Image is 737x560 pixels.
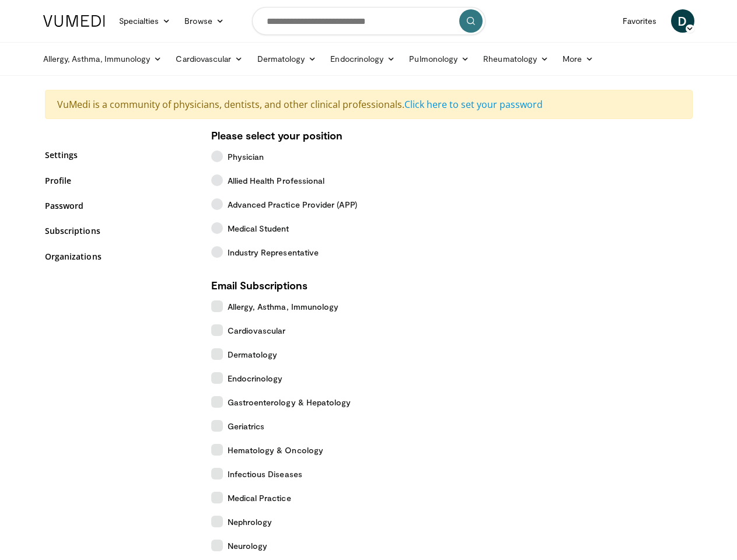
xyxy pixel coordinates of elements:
a: Cardiovascular [169,47,250,71]
a: Pulmonology [402,47,476,71]
strong: Email Subscriptions [211,279,308,292]
span: Hematology & Oncology [228,444,323,456]
img: VuMedi Logo [43,15,105,27]
a: Subscriptions [45,225,194,237]
a: Favorites [616,9,664,33]
a: Settings [45,149,194,161]
span: Neurology [228,540,268,552]
span: Geriatrics [228,420,265,432]
span: Advanced Practice Provider (APP) [228,198,357,211]
span: Endocrinology [228,372,283,384]
a: Organizations [45,250,194,262]
span: Medical Practice [228,492,291,504]
div: VuMedi is a community of physicians, dentists, and other clinical professionals. [45,90,693,119]
a: Specialties [112,9,178,33]
a: Allergy, Asthma, Immunology [36,47,169,71]
span: Cardiovascular [228,324,286,337]
span: Industry Representative [228,246,319,258]
a: Endocrinology [323,47,402,71]
a: D [671,9,694,33]
a: Password [45,199,194,212]
a: Rheumatology [476,47,556,71]
a: Click here to set your password [404,98,543,111]
span: Allied Health Professional [228,174,325,187]
span: Nephrology [228,516,273,528]
a: Browse [177,9,231,33]
a: More [556,47,600,71]
span: Dermatology [228,348,278,360]
span: Infectious Diseases [228,468,302,480]
span: Medical Student [228,222,289,235]
input: Search topics, interventions [252,7,485,35]
a: Profile [45,174,194,187]
span: Allergy, Asthma, Immunology [228,300,339,313]
span: Physician [228,150,264,163]
a: Dermatology [250,47,324,71]
span: Gastroenterology & Hepatology [228,396,351,408]
strong: Please select your position [211,129,343,142]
